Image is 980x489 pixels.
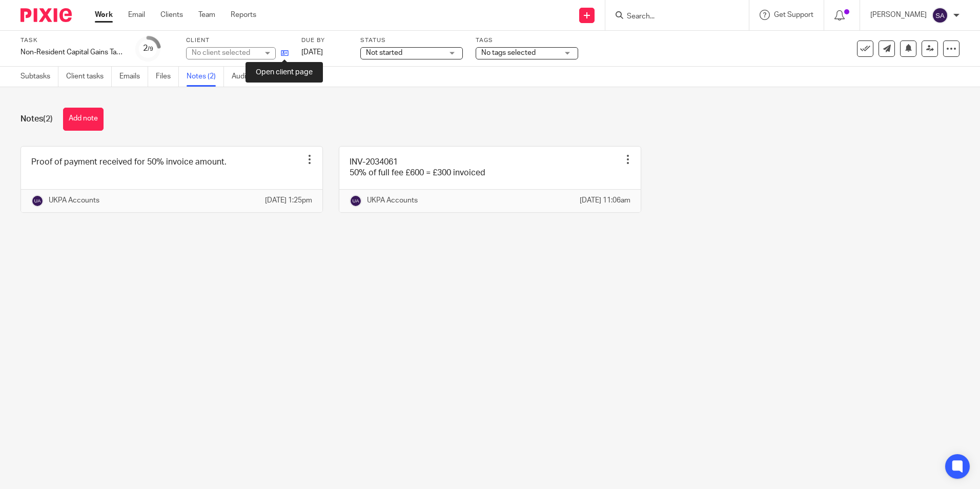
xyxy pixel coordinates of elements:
h1: Notes [21,114,53,125]
label: Client [186,36,289,45]
button: Add note [63,108,104,131]
label: Status [360,36,463,45]
a: Notes (2) [187,67,224,87]
div: No client selected [192,48,258,58]
a: Subtasks [21,67,58,87]
p: [PERSON_NAME] [870,10,927,20]
a: Work [95,10,113,20]
a: Files [156,67,179,87]
a: Team [198,10,215,20]
span: (2) [43,115,53,123]
img: Pixie [21,8,72,22]
a: Email [128,10,145,20]
img: svg%3E [350,195,362,207]
p: UKPA Accounts [49,195,99,206]
div: 2 [143,43,153,54]
span: Get Support [774,11,813,18]
p: [DATE] 11:06am [580,195,630,206]
a: Audit logs [232,67,271,87]
span: Not started [366,49,402,56]
label: Tags [476,36,578,45]
a: Reports [231,10,256,20]
p: UKPA Accounts [367,195,418,206]
img: svg%3E [31,195,44,207]
label: Due by [301,36,348,45]
p: [DATE] 1:25pm [265,195,312,206]
a: Client tasks [66,67,112,87]
span: No tags selected [481,49,536,56]
img: svg%3E [932,7,948,24]
input: Search [626,12,718,22]
a: Emails [119,67,148,87]
small: /9 [148,46,153,52]
span: [DATE] [301,49,323,56]
div: Non-Resident Capital Gains Tax Return (NRCGT) [21,47,123,57]
a: Clients [160,10,183,20]
label: Task [21,36,123,45]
